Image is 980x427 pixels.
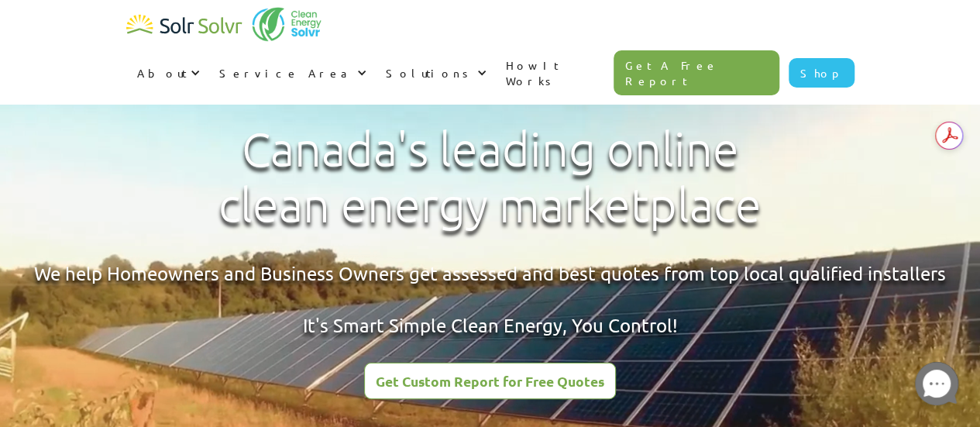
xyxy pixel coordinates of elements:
[495,42,614,104] a: How It Works
[376,374,604,388] div: Get Custom Report for Free Quotes
[789,58,854,88] a: Shop
[614,50,779,95] a: Get A Free Report
[364,363,616,399] a: Get Custom Report for Free Quotes
[219,65,353,81] div: Service Area
[386,65,473,81] div: Solutions
[126,50,208,96] div: About
[208,50,375,96] div: Service Area
[137,65,187,81] div: About
[375,50,495,96] div: Solutions
[205,122,775,233] h1: Canada's leading online clean energy marketplace
[34,260,946,339] div: We help Homeowners and Business Owners get assessed and best quotes from top local qualified inst...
